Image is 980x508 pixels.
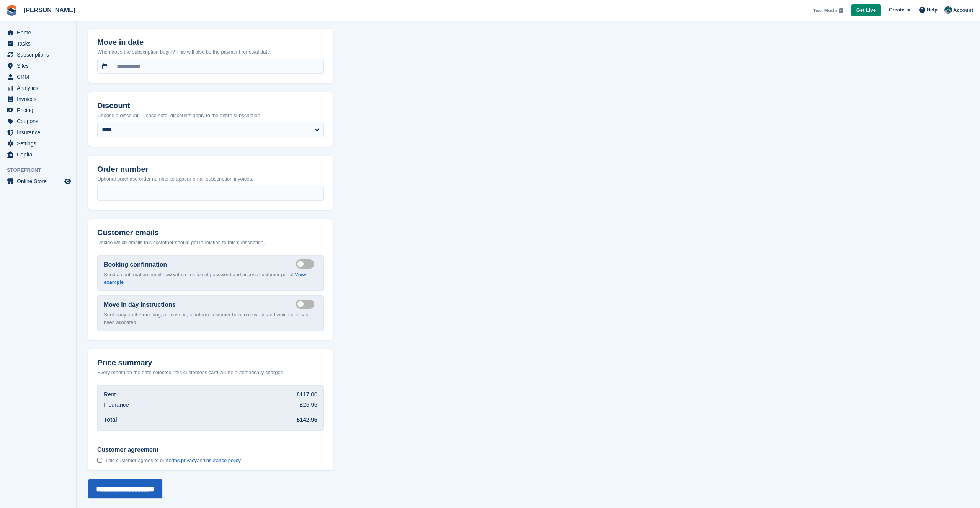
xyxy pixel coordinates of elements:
[97,175,324,183] p: Optional purchase order number to appear on all subscription invoices.
[7,166,76,174] span: Storefront
[104,300,176,309] label: Move in day instructions
[17,138,63,149] span: Settings
[104,390,116,399] div: Rent
[104,415,117,424] div: Total
[17,27,63,38] span: Home
[97,228,324,237] h2: Customer emails
[97,165,324,174] h2: Order number
[104,272,306,285] a: View example
[4,27,72,38] a: menu
[97,112,324,119] p: Choose a discount. Please note: discounts apply to the entire subscription.
[167,458,180,463] a: terms
[4,127,72,138] a: menu
[97,101,324,110] h2: Discount
[4,72,72,82] a: menu
[4,149,72,160] a: menu
[97,369,285,376] p: Every month on the date selected, this customer's card will be automatically charged.
[4,94,72,104] a: menu
[4,176,72,187] a: menu
[296,263,317,264] label: Send booking confirmation email
[17,49,63,60] span: Subscriptions
[63,177,72,186] a: Preview store
[297,415,317,424] div: £142.95
[927,6,938,14] span: Help
[17,116,63,127] span: Coupons
[97,458,102,463] input: Customer agreement This customer agrees to ourterms,privacyandinsurance policy.
[104,311,317,326] p: Sent early on the morning, or move in, to inform customer how to move in and which unit has been ...
[17,176,63,187] span: Online Store
[17,149,63,160] span: Capital
[104,401,129,409] div: Insurance
[104,271,317,286] p: Send a confirmation email now with a link to set password and access customer portal.
[17,94,63,104] span: Invoices
[4,138,72,149] a: menu
[4,49,72,60] a: menu
[97,446,242,454] span: Customer agreement
[21,4,78,16] a: [PERSON_NAME]
[4,83,72,93] a: menu
[17,105,63,116] span: Pricing
[17,127,63,138] span: Insurance
[205,458,240,463] a: insurance policy
[97,358,324,367] h2: Price summary
[297,390,317,399] div: £117.00
[17,83,63,93] span: Analytics
[851,4,881,17] a: Get Live
[296,303,317,304] label: Send move in day email
[97,48,324,56] p: When does the subscription begin? This will also be the payment renewal date.
[856,7,876,14] span: Get Live
[104,260,167,269] label: Booking confirmation
[105,458,242,464] span: This customer agrees to our , and .
[6,5,18,16] img: stora-icon-8386f47178a22dfd0bd8f6a31ec36ba5ce8667c1dd55bd0f319d3a0aa187defe.svg
[813,7,837,15] span: Test Mode
[17,72,63,82] span: CRM
[4,38,72,49] a: menu
[4,116,72,127] a: menu
[4,60,72,71] a: menu
[944,6,952,14] img: David Hughes
[4,105,72,116] a: menu
[97,38,324,47] h2: Move in date
[839,8,843,13] img: icon-info-grey-7440780725fd019a000dd9b08b2336e03edf1995a4989e88bcd33f0948082b44.svg
[889,6,904,14] span: Create
[97,239,324,246] p: Decide which emails this customer should get in relation to this subscription.
[17,60,63,71] span: Sites
[300,401,317,409] div: £25.95
[181,458,197,463] a: privacy
[17,38,63,49] span: Tasks
[953,7,973,14] span: Account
